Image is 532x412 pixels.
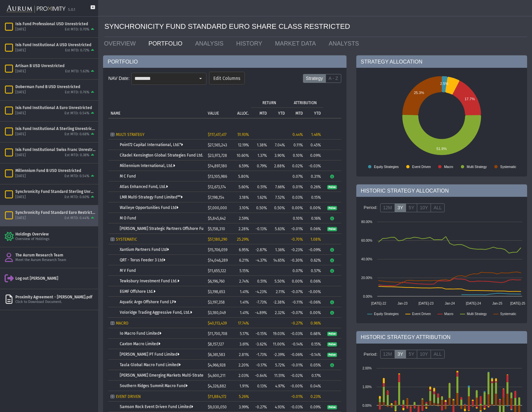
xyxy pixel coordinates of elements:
a: Citadel Kensington Global Strategies Fund Ltd. [120,153,205,158]
td: -4.37% [251,255,269,265]
a: Pulse [327,331,337,336]
span: $27,565,243 [208,143,227,147]
td: Column MTD [251,107,269,118]
a: LMR Multi-Strategy Fund Limited** [120,195,183,199]
td: 0.51% [251,276,269,286]
td: 0.13% [251,381,269,391]
span: 6.95% [239,248,249,252]
span: 2.03% [239,373,249,378]
td: 0.11% [287,140,305,150]
label: 3Y [395,350,406,359]
p: ALLOC. [237,111,249,116]
span: Pulse [327,185,337,190]
td: 3.90% [269,150,287,160]
span: 2.81% [239,352,249,357]
span: 1.41% [240,310,249,315]
a: Pulse [327,352,337,357]
a: Pulse [327,226,337,231]
td: 4.97% [269,381,287,391]
text: Macro [444,312,453,316]
text: Event Driven [412,165,431,169]
td: -0.64% [251,370,269,381]
td: 0.06% [305,276,323,286]
text: [DATE]-23 [418,302,434,305]
span: 3.61% [239,342,249,346]
a: Taula Global Macro Fund Limited [120,363,181,367]
td: -0.14% [305,349,323,360]
span: 25.29% [237,237,249,242]
a: Io Macro Fund Limited [120,331,161,336]
td: 0.57% [305,265,323,276]
td: 2.88% [269,160,287,171]
td: Column ALLOC. [230,97,251,118]
span: $6,361,583 [208,352,225,357]
text: Equity Strategies [374,165,399,169]
span: 17.74% [238,321,249,326]
span: 2.28% [239,227,249,231]
span: MULTI STRATEGY [116,132,145,137]
label: A - Z [326,74,341,83]
text: Macro [444,165,453,169]
div: Est MTD: 0.76% [65,90,89,95]
td: -2.87% [251,244,269,255]
td: -0.03% [287,402,305,412]
td: 0.09% [305,402,323,412]
a: Millennium International, Ltd. [120,163,175,168]
a: [PERSON_NAME] Strategic Partners Offshore Fund, Ltd. [120,226,219,231]
div: [DATE] [15,195,26,200]
span: $7,000,000 [208,206,227,210]
span: $14,897,180 [208,164,227,168]
td: -0.06% [305,297,323,307]
div: Holdings Overview [15,232,96,237]
text: Systematic [500,312,516,316]
div: 0.96% [308,321,321,326]
div: Est MTD: 0.54% [64,111,89,116]
td: -2.39% [269,349,287,360]
td: 0.31% [305,171,323,181]
span: $14,046,289 [208,258,228,263]
span: $3,198,653 [208,290,225,294]
td: 0.51% [251,181,269,192]
td: -0.03% [305,160,323,171]
td: 0.10% [287,150,305,160]
text: 25.3% [414,91,424,95]
p: RETURN [262,101,276,105]
span: $4,600,211 [208,373,225,378]
td: -7.73% [251,297,269,307]
td: 0.05% [305,360,323,370]
text: 0.00% [363,295,372,298]
a: [PERSON_NAME] Emerging Markets Multi-Strategy Fund Limited [120,373,233,378]
div: Period: [361,349,380,360]
div: Isis Fund Institutional Swiss Franc Unrestricted [15,147,96,152]
span: 6.21% [239,258,249,263]
span: 3.18% [239,195,249,200]
p: MTD [259,111,267,116]
span: 2.74% [239,279,249,284]
div: HISTORIC STRATEGY ATTRIBUTION [356,331,527,344]
td: 1.38% [251,140,269,150]
span: $40,113,439 [208,321,227,326]
td: 2.32% [269,307,287,318]
p: YTD [278,111,285,116]
a: M C Fund [120,174,136,178]
td: 0.01% [287,181,305,192]
td: -0.01% [287,223,305,234]
img: Aurum-Proximity%20white.svg [7,2,65,16]
text: Jan-24 [445,302,455,305]
div: Overview of Holdings [15,237,96,242]
span: SYSTEMATIC [116,237,137,242]
span: Pulse [327,332,337,336]
td: 7.04% [269,140,287,150]
span: $12,673,174 [208,185,226,189]
p: VALUE [208,111,219,116]
td: Column YTD [269,107,287,118]
div: 1.46% [308,132,321,137]
a: Xantium Partners Fund Ltd [120,247,169,252]
span: 5.15% [239,269,249,273]
a: M O Fund [120,216,136,220]
td: 1.62% [251,192,269,202]
td: 19.03% [269,328,287,339]
span: $5,158,310 [208,227,225,231]
td: -0.14% [287,339,305,349]
div: Synchronicity Fund Standard Sterling Unrestricted [15,189,96,194]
